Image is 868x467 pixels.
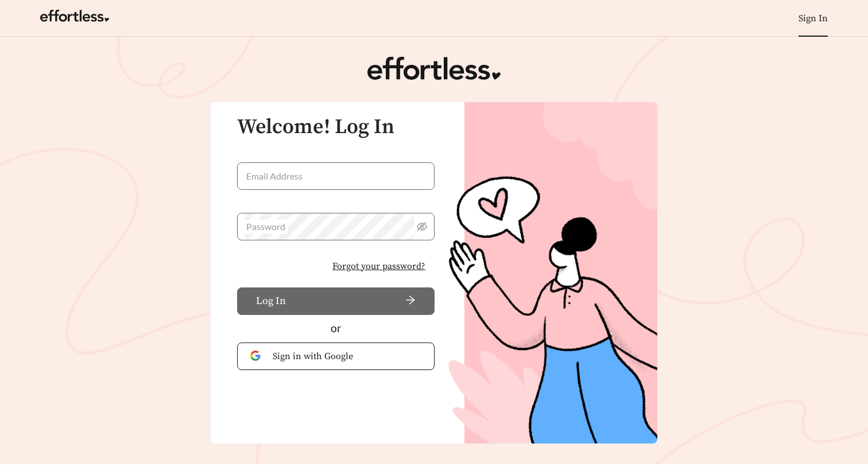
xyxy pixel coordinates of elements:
[237,287,435,315] button: Log Inarrow-right
[417,221,427,232] span: eye-invisible
[273,349,421,363] span: Sign in with Google
[237,320,435,337] div: or
[250,351,263,361] img: Google Authentication
[237,116,435,139] h3: Welcome! Log In
[237,343,435,370] button: Sign in with Google
[332,259,425,273] span: Forgot your password?
[323,254,435,278] button: Forgot your password?
[799,13,828,24] a: Sign In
